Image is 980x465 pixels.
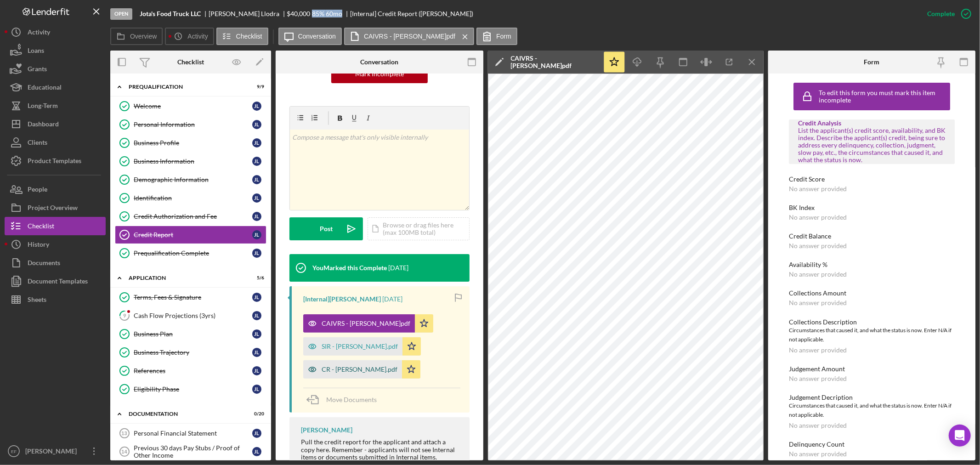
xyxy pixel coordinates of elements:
[511,55,598,69] div: CAIVRS - [PERSON_NAME]pdf
[5,96,106,115] button: Long-Term
[165,28,214,45] button: Activity
[322,343,398,350] div: SIR - [PERSON_NAME].pdf
[134,213,252,220] div: Credit Authorization and Fee
[303,295,381,303] div: [Internal] [PERSON_NAME]
[28,217,54,238] div: Checklist
[301,426,352,434] div: [PERSON_NAME]
[134,367,252,374] div: References
[789,422,847,429] div: No answer provided
[248,411,264,417] div: 0 / 20
[28,272,88,293] div: Document Templates
[252,138,261,147] div: J L
[28,290,46,311] div: Sheets
[134,139,252,147] div: Business Profile
[5,133,106,152] a: Clients
[28,96,58,117] div: Long-Term
[248,275,264,281] div: 5 / 6
[129,84,241,90] div: Prequalification
[5,60,106,78] button: Grants
[320,217,333,240] div: Post
[115,325,266,343] a: Business PlanJL
[115,442,266,461] a: 14Previous 30 days Pay Stubs / Proof of Other IncomeJL
[134,430,252,437] div: Personal Financial Statement
[322,320,410,327] div: CAIVRS - [PERSON_NAME]pdf
[110,28,163,45] button: Overview
[5,442,106,460] button: EF[PERSON_NAME]
[5,217,106,235] a: Checklist
[252,157,261,166] div: J L
[115,207,266,226] a: Credit Authorization and FeeJL
[789,441,955,448] div: Delinquency Count
[134,158,252,165] div: Business Information
[789,450,847,458] div: No answer provided
[187,33,208,40] label: Activity
[789,401,955,420] div: Circumstances that caused it, and what the status is now. Enter N/A if not applicable.
[115,134,266,152] a: Business ProfileJL
[5,180,106,198] a: People
[789,214,847,221] div: No answer provided
[5,115,106,133] button: Dashboard
[134,312,252,319] div: Cash Flow Projections (3yrs)
[789,299,847,306] div: No answer provided
[23,442,83,463] div: [PERSON_NAME]
[129,275,241,281] div: Application
[350,10,473,17] div: [Internal] Credit Report ([PERSON_NAME])
[949,425,971,447] div: Open Intercom Messenger
[5,23,106,41] button: Activity
[28,235,49,256] div: History
[28,198,78,219] div: Project Overview
[798,127,946,164] div: List the applicant(s) credit score, availability, and BK index. Describe the applicant(s) credit,...
[209,10,287,17] div: [PERSON_NAME] Llodra
[789,346,847,354] div: No answer provided
[252,230,261,239] div: J L
[134,330,252,338] div: Business Plan
[134,250,252,257] div: Prequalification Complete
[11,449,17,454] text: EF
[28,152,81,172] div: Product Templates
[134,176,252,183] div: Demographic Information
[115,380,266,398] a: Eligibility PhaseJL
[236,33,262,40] label: Checklist
[115,244,266,262] a: Prequalification CompleteJL
[5,198,106,217] button: Project Overview
[28,60,47,80] div: Grants
[798,119,946,127] div: Credit Analysis
[28,23,50,44] div: Activity
[5,272,106,290] button: Document Templates
[312,264,387,272] div: You Marked this Complete
[5,254,106,272] a: Documents
[252,249,261,258] div: J L
[123,312,126,318] tspan: 9
[388,264,408,272] time: 2025-07-19 16:58
[140,10,201,17] b: Jota's Food Truck LLC
[252,447,261,456] div: J L
[278,28,342,45] button: Conversation
[115,343,266,362] a: Business TrajectoryJL
[5,235,106,254] a: History
[28,41,44,62] div: Loans
[927,5,955,23] div: Complete
[789,232,955,240] div: Credit Balance
[322,366,397,373] div: CR - [PERSON_NAME].pdf
[789,365,955,373] div: Judgement Amount
[177,58,204,66] div: Checklist
[331,65,428,83] button: Mark Incomplete
[115,97,266,115] a: WelcomeJL
[355,65,404,83] div: Mark Incomplete
[252,102,261,111] div: J L
[115,288,266,306] a: Terms, Fees & SignatureJL
[344,28,474,45] button: CAIVRS - [PERSON_NAME]pdf
[789,375,847,382] div: No answer provided
[326,396,377,403] span: Move Documents
[28,78,62,99] div: Educational
[121,449,127,454] tspan: 14
[121,431,127,436] tspan: 13
[789,185,847,193] div: No answer provided
[216,28,268,45] button: Checklist
[252,212,261,221] div: J L
[28,115,59,136] div: Dashboard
